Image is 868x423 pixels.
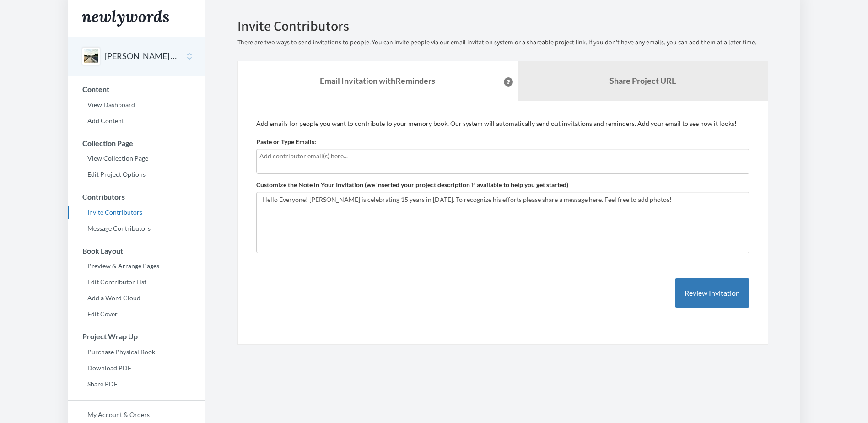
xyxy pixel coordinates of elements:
a: Download PDF [68,361,205,375]
h3: Book Layout [69,247,205,255]
h3: Contributors [69,193,205,201]
a: View Collection Page [68,152,205,165]
textarea: Hello Everyone! [PERSON_NAME] is celebrating 15 years in [DATE]. To recognize his efforts please ... [256,192,749,253]
h3: Content [69,85,205,93]
a: Invite Contributors [68,206,205,219]
h3: Project Wrap Up [69,332,205,341]
label: Customize the Note in Your Invitation (we inserted your project description if available to help ... [256,180,568,190]
img: Newlywords logo [82,10,169,27]
a: Message Contributors [68,222,205,235]
strong: Email Invitation with Reminders [320,76,435,86]
label: Paste or Type Emails: [256,137,316,146]
a: Edit Cover [68,307,205,321]
b: Share Project URL [609,76,676,86]
a: Add Content [68,114,205,128]
p: There are two ways to send invitations to people. You can invite people via our email invitation ... [237,38,768,47]
a: My Account & Orders [68,408,205,422]
a: Preview & Arrange Pages [68,259,205,273]
button: [PERSON_NAME] 15 Years [105,50,179,62]
a: Share PDF [68,377,205,391]
a: Edit Project Options [68,168,205,181]
button: Review Invitation [675,278,749,308]
h3: Collection Page [69,139,205,147]
a: Purchase Physical Book [68,345,205,359]
h2: Invite Contributors [237,18,768,33]
input: Add contributor email(s) here... [259,151,746,161]
a: Add a Word Cloud [68,291,205,305]
a: Edit Contributor List [68,275,205,289]
p: Add emails for people you want to contribute to your memory book. Our system will automatically s... [256,119,749,128]
a: View Dashboard [68,98,205,112]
